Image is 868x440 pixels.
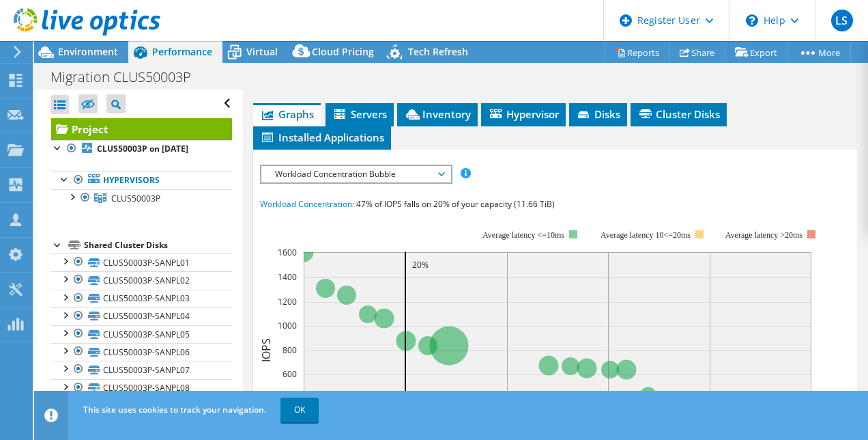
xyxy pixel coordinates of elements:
[412,259,429,271] text: 20%
[725,230,802,240] text: Average latency >20ms
[58,45,118,58] span: Environment
[51,140,232,158] a: CLUS50003P on [DATE]
[260,130,384,144] span: Installed Applications
[259,338,274,361] text: IOPS
[84,237,232,253] div: Shared Cluster Disks
[268,166,444,182] span: Workload Concentration Bubble
[83,404,266,415] span: This site uses cookies to track your navigation.
[746,14,758,27] svg: \n
[332,107,387,121] span: Servers
[51,171,232,189] a: Hypervisors
[831,10,853,31] span: LS
[605,42,670,63] a: Reports
[669,42,725,63] a: Share
[278,320,297,331] text: 1000
[51,271,232,289] a: CLUS50003P-SANPL02
[51,343,232,361] a: CLUS50003P-SANPL06
[246,45,278,58] span: Virtual
[482,230,564,240] tspan: Average latency <=10ms
[283,368,297,380] text: 600
[51,379,232,397] a: CLUS50003P-SANPL08
[488,107,559,121] span: Hypervisor
[51,307,232,325] a: CLUS50003P-SANPL04
[278,271,297,283] text: 1400
[260,198,354,210] span: Workload Concentration:
[404,107,471,121] span: Inventory
[260,107,314,121] span: Graphs
[278,247,297,258] text: 1600
[725,42,788,63] a: Export
[408,45,468,58] span: Tech Refresh
[51,361,232,379] a: CLUS50003P-SANPL07
[51,189,232,207] a: CLUS50003P
[51,290,232,307] a: CLUS50003P-SANPL03
[51,325,232,343] a: CLUS50003P-SANPL05
[356,198,555,210] span: 47% of IOPS falls on 20% of your capacity (11.66 TiB)
[280,398,319,422] a: OK
[601,230,691,240] tspan: Average latency 10<=20ms
[787,42,851,63] a: More
[44,70,212,85] h1: Migration CLUS50003P
[576,107,620,121] span: Disks
[51,253,232,271] a: CLUS50003P-SANPL01
[283,344,297,356] text: 800
[278,296,297,307] text: 1200
[97,143,188,154] b: CLUS50003P on [DATE]
[51,118,232,140] a: Project
[111,193,160,204] span: CLUS50003P
[152,45,212,58] span: Performance
[637,107,720,121] span: Cluster Disks
[312,45,374,58] span: Cloud Pricing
